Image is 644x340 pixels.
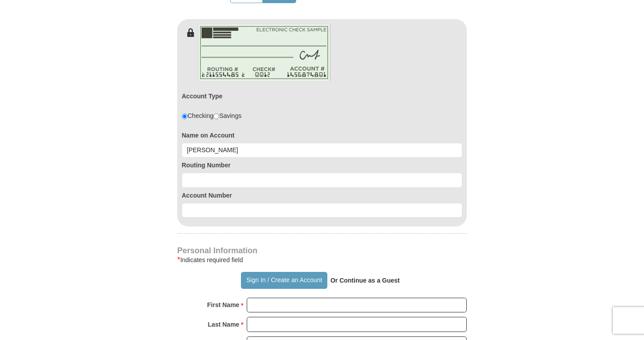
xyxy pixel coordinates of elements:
[330,277,400,284] strong: Or Continue as a Guest
[197,24,331,82] img: check-en.png
[177,247,467,254] h4: Personal Information
[182,131,462,140] label: Name on Account
[182,161,462,170] label: Routing Number
[208,318,240,331] strong: Last Name
[182,92,223,101] label: Account Type
[182,191,462,200] label: Account Number
[177,255,467,265] div: Indicates required field
[182,111,241,120] div: Checking Savings
[207,299,239,311] strong: First Name
[241,272,327,289] button: Sign In / Create an Account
